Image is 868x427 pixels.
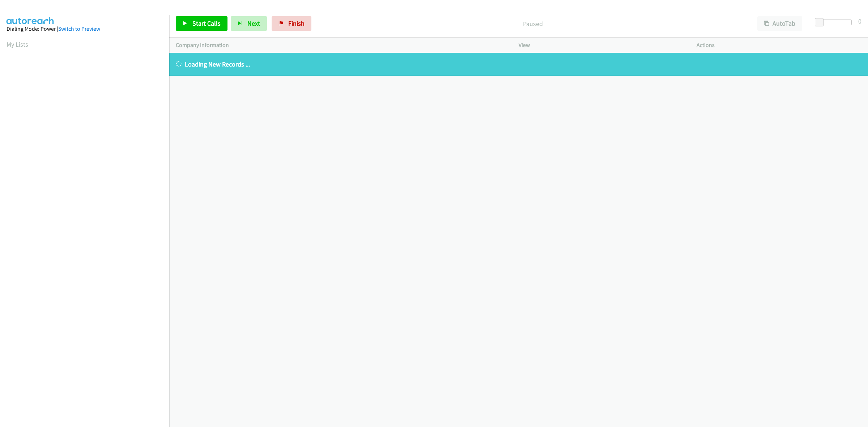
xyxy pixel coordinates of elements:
button: Next [231,16,267,31]
span: Start Calls [192,19,221,27]
a: Finish [272,16,311,31]
a: Start Calls [176,16,227,31]
p: Paused [321,19,744,29]
span: Finish [288,19,305,27]
a: My Lists [7,40,28,48]
span: Next [247,19,260,27]
p: View [519,41,684,50]
div: Delay between calls (in seconds) [818,20,852,25]
a: Switch to Preview [58,25,100,32]
p: Actions [697,41,861,50]
div: Dialing Mode: Power | [7,25,163,33]
p: Loading New Records ... [176,59,861,69]
iframe: Dialpad [7,56,169,399]
button: AutoTab [757,16,802,31]
p: Company Information [176,41,506,50]
div: 0 [858,16,861,26]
